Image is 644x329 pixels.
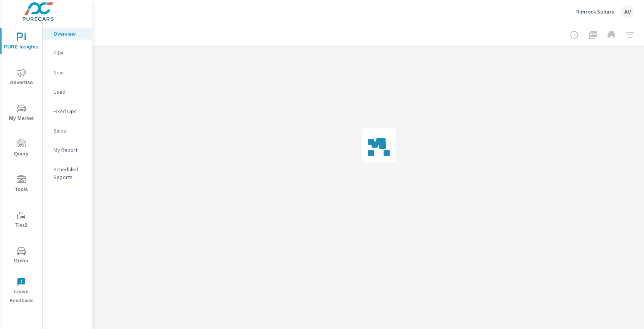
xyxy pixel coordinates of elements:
span: PURE Insights [3,33,40,52]
div: AV [621,5,635,19]
p: Rimrock Subaru [576,8,615,15]
div: Sales [43,125,92,136]
div: nav menu [0,23,42,308]
div: My Report [43,144,92,156]
div: New [43,67,92,78]
p: Used [53,88,86,96]
p: My Report [53,146,86,154]
div: PIPA [43,47,92,59]
span: Tools [3,175,40,194]
span: Leave Feedback [3,277,40,305]
p: New [53,69,86,76]
div: Fixed Ops [43,105,92,117]
span: Driver [3,246,40,265]
p: Fixed Ops [53,107,86,115]
span: Advertise [3,68,40,87]
p: Scheduled Reports [53,165,86,181]
span: Tier2 [3,211,40,230]
div: Scheduled Reports [43,164,92,183]
div: Used [43,86,92,98]
p: Overview [53,30,86,38]
p: PIPA [53,49,86,57]
p: Sales [53,127,86,134]
span: Query [3,140,40,158]
div: Overview [43,28,92,40]
span: My Market [3,104,40,123]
